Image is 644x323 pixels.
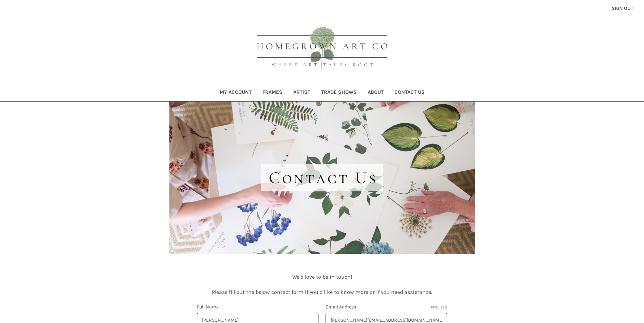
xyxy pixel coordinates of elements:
a: About [362,85,389,101]
a: Frames [257,85,288,101]
a: My Account [214,85,257,101]
font: Please fill out the below contact form if you’d like to know more or if you need assistance. [212,289,432,295]
label: Email Address [326,303,447,310]
font: We’d love to be in touch! [292,274,352,280]
a: Contact Us [389,85,430,101]
a: Trade Shows [316,85,362,101]
img: HOMEGROWN ART CO [246,19,399,80]
a: Artist [288,85,316,101]
label: Full Name [197,303,318,310]
small: Required [431,305,447,310]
